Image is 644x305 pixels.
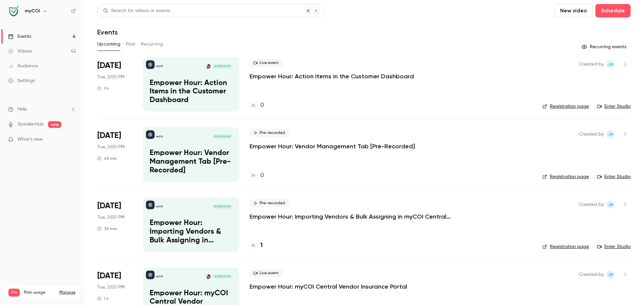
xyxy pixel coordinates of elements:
[606,130,614,138] span: Joanna Harris
[250,283,407,291] a: Empower Hour: myCOI Central Vendor Insurance Portal
[8,77,35,84] div: Settings
[97,74,124,80] span: Tue, 2:00 PM
[126,39,136,50] button: Past
[97,284,124,291] span: Tue, 2:00 PM
[250,199,289,207] span: Pre-recorded
[8,289,20,297] span: Pro
[606,201,614,209] span: Joanna Harris
[143,128,239,181] a: Empower Hour: Vendor Management Tab [Pre-Recorded]myCOI[DATE] 2:00 PMEmpower Hour: Vendor Managem...
[542,173,589,180] a: Registration page
[97,296,109,301] div: 1 h
[579,201,604,209] span: Created by
[97,201,121,211] span: [DATE]
[608,271,613,279] span: JH
[97,156,117,161] div: 45 min
[608,60,613,68] span: JH
[97,58,132,111] div: Aug 19 Tue, 2:00 PM (America/New York)
[97,39,120,50] button: Upcoming
[250,241,263,250] a: 1
[542,243,589,250] a: Registration page
[143,198,239,251] a: Empower Hour: Importing Vendors & Bulk Assigning in myCOI Central [Pre-Recorded]myCOI[DATE] 2:00 ...
[212,204,232,209] span: [DATE] 2:00 PM
[8,48,32,55] div: Videos
[206,64,211,69] img: Joanna Harris
[150,149,232,175] p: Empower Hour: Vendor Management Tab [Pre-Recorded]
[260,241,263,250] h4: 1
[597,103,631,110] a: Enter Studio
[24,290,55,295] span: Plan usage
[17,106,27,113] span: Help
[150,79,232,105] p: Empower Hour: Action Items in the Customer Dashboard
[97,144,124,150] span: Tue, 2:00 PM
[579,271,604,279] span: Created by
[606,60,614,68] span: Joanna Harris
[156,275,163,278] p: myCOI
[250,129,289,137] span: Pre-recorded
[206,274,211,279] img: Joanna Harris
[250,213,451,221] a: Empower Hour: Importing Vendors & Bulk Assigning in myCOI Central [Pre-Recorded]
[97,130,121,141] span: [DATE]
[48,121,61,128] span: new
[97,128,132,181] div: Aug 26 Tue, 2:00 PM (America/New York)
[156,135,163,138] p: myCOI
[8,6,19,16] img: myCOI
[250,269,283,277] span: Live event
[8,33,31,40] div: Events
[608,201,613,209] span: JH
[212,64,232,69] span: [DATE] 2:00 PM
[595,4,631,17] button: Schedule
[250,171,264,180] a: 0
[250,59,283,67] span: Live event
[212,274,232,279] span: [DATE] 2:00 PM
[25,8,40,14] h6: myCOI
[250,101,264,110] a: 0
[156,205,163,208] p: myCOI
[59,290,75,295] a: Manage
[97,271,121,281] span: [DATE]
[103,7,170,14] div: Search for videos or events
[250,142,415,150] a: Empower Hour: Vendor Management Tab [Pre-Recorded]
[97,28,118,36] h1: Events
[17,121,44,128] a: SpeakerHub
[597,243,631,250] a: Enter Studio
[97,226,117,231] div: 30 min
[97,214,124,221] span: Tue, 2:00 PM
[554,4,593,17] button: New video
[212,134,232,139] span: [DATE] 2:00 PM
[17,136,43,143] span: What's new
[156,65,163,68] p: myCOI
[97,86,109,91] div: 1 h
[579,130,604,138] span: Created by
[141,39,163,50] button: Recurring
[579,60,604,68] span: Created by
[143,58,239,111] a: Empower Hour: Action Items in the Customer DashboardmyCOIJoanna Harris[DATE] 2:00 PMEmpower Hour:...
[150,219,232,245] p: Empower Hour: Importing Vendors & Bulk Assigning in myCOI Central [Pre-Recorded]
[260,171,264,180] h4: 0
[597,173,631,180] a: Enter Studio
[579,42,631,52] button: Recurring events
[8,63,38,69] div: Audience
[606,271,614,279] span: Joanna Harris
[260,101,264,110] h4: 0
[8,106,76,113] li: help-dropdown-opener
[97,198,132,251] div: Sep 2 Tue, 2:00 PM (America/New York)
[250,72,414,80] a: Empower Hour: Action Items in the Customer Dashboard
[608,130,613,138] span: JH
[97,60,121,71] span: [DATE]
[542,103,589,110] a: Registration page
